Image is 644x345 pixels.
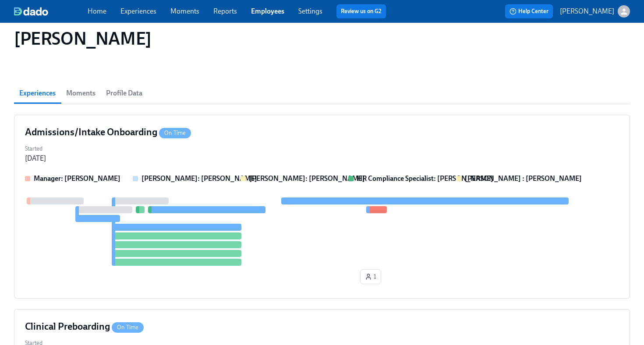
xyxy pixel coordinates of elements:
button: Help Center [505,4,553,18]
h1: [PERSON_NAME] [14,28,152,49]
span: Help Center [510,7,548,16]
a: Settings [298,7,322,15]
strong: HR Compliance Specialist: [PERSON_NAME] [357,174,493,183]
button: [PERSON_NAME] [560,5,630,18]
a: Employees [251,7,284,15]
a: dado [14,7,88,16]
a: Review us on G2 [341,7,382,16]
span: Moments [66,87,96,99]
strong: [PERSON_NAME] : [PERSON_NAME] [465,174,582,183]
div: [DATE] [25,154,46,163]
button: Review us on G2 [336,4,386,18]
label: Started [25,144,46,154]
strong: Manager: [PERSON_NAME] [34,174,120,183]
span: 1 [365,272,376,281]
a: Experiences [120,7,156,15]
span: On Time [112,324,144,331]
span: Experiences [19,87,56,99]
button: 1 [360,269,381,284]
p: [PERSON_NAME] [560,7,614,16]
img: dado [14,7,48,16]
strong: [PERSON_NAME]: [PERSON_NAME] [249,174,365,183]
span: On Time [159,130,191,136]
a: Moments [170,7,199,15]
h4: Admissions/Intake Onboarding [25,126,191,139]
h4: Clinical Preboarding [25,320,144,333]
span: Profile Data [106,87,142,99]
a: Reports [213,7,237,15]
strong: [PERSON_NAME]: [PERSON_NAME] [142,174,257,183]
a: Home [88,7,106,15]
